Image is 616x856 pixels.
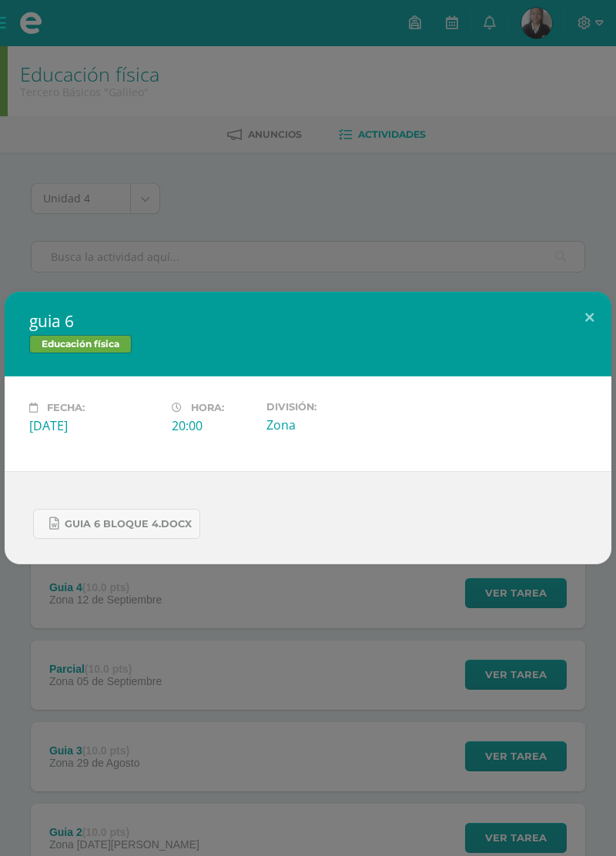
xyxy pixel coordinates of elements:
[191,402,224,413] span: Hora:
[29,417,159,434] div: [DATE]
[266,401,397,413] label: División:
[47,402,85,413] span: Fecha:
[172,417,254,434] div: 20:00
[29,310,587,332] h2: guia 6
[33,509,200,539] a: guia 6 bloque 4.docx
[567,292,611,344] button: Close (Esc)
[29,335,132,353] span: Educación física
[266,416,397,433] div: Zona
[65,518,192,530] span: guia 6 bloque 4.docx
